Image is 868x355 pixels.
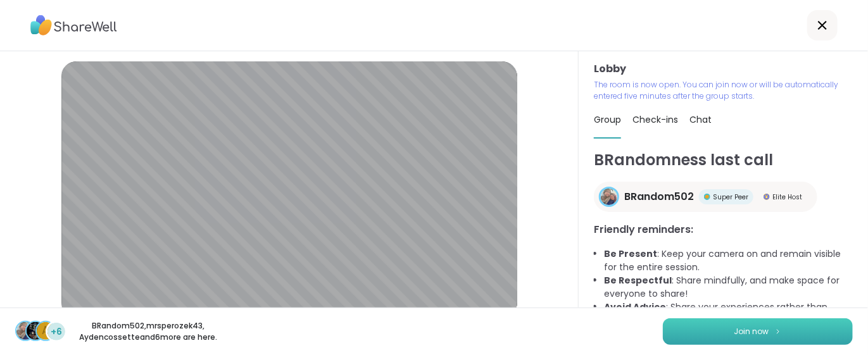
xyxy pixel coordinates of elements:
span: Join now [734,326,769,337]
img: Super Peer [704,194,710,200]
img: mrsperozek43 [27,322,44,340]
img: ShareWell Logo [30,11,117,40]
img: Elite Host [764,194,770,200]
img: BRandom502 [16,322,34,340]
span: Group [594,113,621,126]
h3: Lobby [594,61,853,77]
img: BRandom502 [601,189,617,205]
span: Elite Host [772,192,802,202]
h1: BRandomness last call [594,149,853,171]
b: Be Respectful [604,274,672,287]
p: BRandom502 , mrsperozek43 , Aydencossette and 6 more are here. [77,320,219,343]
span: Check-ins [632,113,678,126]
h3: Friendly reminders: [594,222,853,237]
li: : Keep your camera on and remain visible for the entire session. [604,247,853,274]
span: A [42,323,49,339]
span: +6 [51,325,62,339]
span: Chat [689,113,712,126]
span: BRandom502 [624,189,694,204]
span: Super Peer [713,192,748,202]
a: BRandom502BRandom502Super PeerSuper PeerElite HostElite Host [594,182,817,212]
button: Join now [663,318,853,345]
b: Avoid Advice [604,301,666,313]
b: Be Present [604,247,657,260]
li: : Share your experiences rather than advice, as peers are not mental health professionals. [604,301,853,327]
img: ShareWell Logomark [774,328,782,335]
li: : Share mindfully, and make space for everyone to share! [604,274,853,301]
p: The room is now open. You can join now or will be automatically entered five minutes after the gr... [594,79,853,102]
